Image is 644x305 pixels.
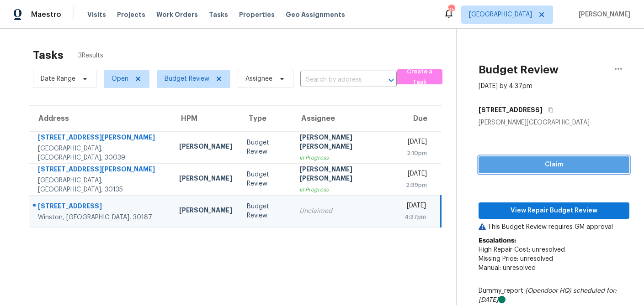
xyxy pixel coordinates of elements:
div: Budget Review [247,170,285,188]
button: Open [385,74,398,87]
span: Tasks [209,11,228,18]
div: [STREET_ADDRESS][PERSON_NAME] [38,133,165,144]
div: [STREET_ADDRESS] [38,202,165,213]
span: Budget Review [165,74,209,83]
i: (Opendoor HQ) [525,288,571,294]
button: Claim [479,156,629,173]
h5: [STREET_ADDRESS] [479,105,543,114]
div: Unclaimed [299,207,390,216]
div: Budget Review [247,202,285,220]
span: Properties [239,10,275,19]
div: [STREET_ADDRESS][PERSON_NAME] [38,165,165,176]
h2: Tasks [33,51,64,60]
div: [PERSON_NAME] [179,206,232,217]
span: View Repair Budget Review [486,205,622,217]
div: [DATE] [404,201,426,212]
span: Date Range [41,74,75,83]
th: HPM [172,106,240,131]
div: Winston, [GEOGRAPHIC_DATA], 30187 [38,213,165,222]
div: 2:39pm [404,181,427,190]
span: Maestro [31,10,61,19]
span: Geo Assignments [286,10,345,19]
div: Dummy_report [479,286,629,305]
th: Type [240,106,292,131]
b: Escalations: [479,238,516,244]
div: [PERSON_NAME] [PERSON_NAME] [299,133,390,153]
div: [PERSON_NAME] [179,142,232,153]
div: In Progress [299,153,390,162]
button: Create a Task [397,69,442,84]
p: This Budget Review requires GM approval [479,222,629,232]
div: [DATE] [404,137,427,149]
span: Projects [117,10,145,19]
div: 2:10pm [404,149,427,158]
span: Assignee [245,74,272,83]
div: [GEOGRAPHIC_DATA], [GEOGRAPHIC_DATA], 30039 [38,144,165,162]
h2: Budget Review [479,65,559,74]
div: [DATE] [404,169,427,181]
div: [PERSON_NAME] [PERSON_NAME] [299,165,390,185]
input: Search by address [300,73,371,87]
div: [DATE] by 4:37pm [479,82,532,91]
th: Address [29,106,172,131]
span: [GEOGRAPHIC_DATA] [469,10,532,19]
span: Claim [486,159,622,171]
span: Open [112,74,128,83]
span: High Repair Cost: unresolved [479,247,565,253]
span: Visits [87,10,106,19]
div: In Progress [299,185,390,194]
span: Manual: unresolved [479,265,536,271]
div: [PERSON_NAME] [179,174,232,185]
span: Missing Price: unresolved [479,256,553,262]
div: [PERSON_NAME][GEOGRAPHIC_DATA] [479,118,629,127]
div: 4:37pm [404,212,426,222]
th: Assignee [292,106,397,131]
button: Copy Address [543,102,555,118]
span: Create a Task [401,67,438,88]
th: Due [397,106,441,131]
button: View Repair Budget Review [479,202,629,219]
span: 3 Results [78,51,103,60]
div: 95 [448,5,454,15]
div: Budget Review [247,138,285,156]
span: Work Orders [156,10,198,19]
span: [PERSON_NAME] [575,10,630,19]
div: [GEOGRAPHIC_DATA], [GEOGRAPHIC_DATA], 30135 [38,176,165,194]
